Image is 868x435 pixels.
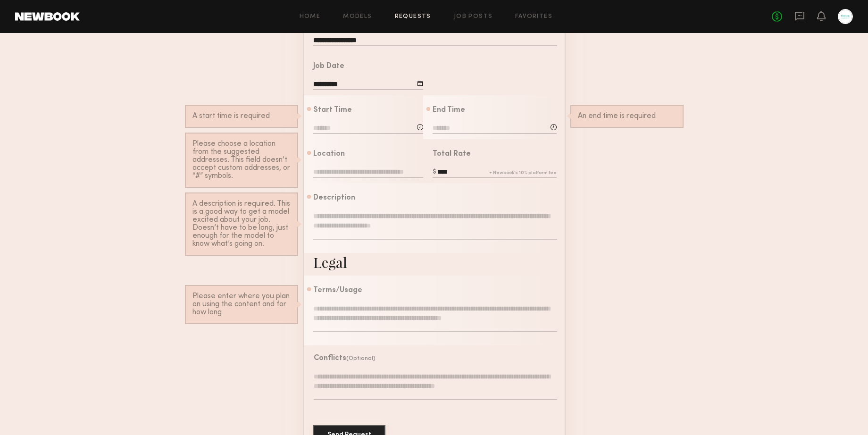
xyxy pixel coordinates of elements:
[395,14,431,20] a: Requests
[192,293,291,317] div: Please enter where you plan on using the content and for how long
[192,200,291,248] div: A description is required. This is a good way to get a model excited about your job. Doesn’t have...
[433,107,465,114] div: End Time
[454,14,493,20] a: Job Posts
[313,253,347,272] div: Legal
[313,151,345,158] div: Location
[313,107,352,114] div: Start Time
[343,14,372,20] a: Models
[313,63,344,70] div: Job Date
[433,151,471,158] div: Total Rate
[192,140,291,180] div: Please choose a location from the suggested addresses. This field doesn’t accept custom addresses...
[313,287,362,294] div: Terms/Usage
[300,14,321,20] a: Home
[313,194,355,202] div: Description
[314,355,376,362] header: Conflicts
[192,112,291,120] div: A start time is required
[346,356,376,361] span: (Optional)
[515,14,552,20] a: Favorites
[578,112,676,120] div: An end time is required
